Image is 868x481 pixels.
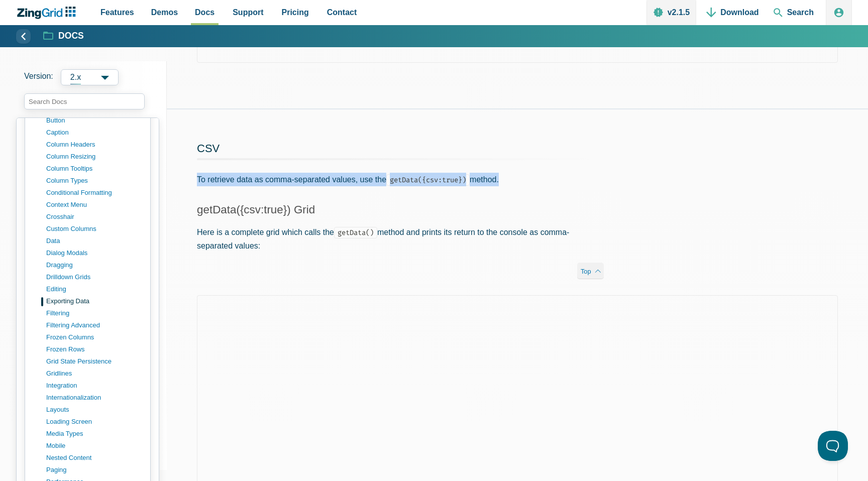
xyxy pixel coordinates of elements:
[58,32,84,41] strong: Docs
[46,464,142,476] a: paging
[197,173,604,186] p: To retrieve data as comma-separated values, use the method.
[46,355,142,368] a: grid state persistence
[46,404,142,416] a: layouts
[46,307,142,319] a: filtering
[46,235,142,247] a: data
[46,343,142,355] a: frozen rows
[197,225,604,253] p: Here is a complete grid which calls the method and prints its return to the console as comma-sepa...
[46,392,142,404] a: internationalization
[46,271,142,283] a: drilldown grids
[197,203,315,216] a: getData({csv:true}) Grid
[44,30,84,42] a: Docs
[386,174,470,186] code: getData({csv:true})
[46,368,142,380] a: gridlines
[46,223,142,235] a: custom columns
[24,93,145,109] input: search input
[46,211,142,223] a: crosshair
[100,6,134,19] span: Features
[233,6,263,19] span: Support
[24,69,159,85] label: Versions
[46,139,142,151] a: column headers
[16,7,81,19] a: ZingChart Logo. Click to return to the homepage
[46,163,142,175] a: column tooltips
[46,247,142,259] a: dialog modals
[334,227,377,238] code: getData()
[46,319,142,331] a: filtering advanced
[46,187,142,199] a: conditional formatting
[46,114,142,127] a: button
[46,440,142,452] a: mobile
[46,283,142,295] a: editing
[195,6,214,19] span: Docs
[46,295,142,307] a: exporting data
[46,127,142,139] a: caption
[282,6,309,19] span: Pricing
[46,416,142,428] a: loading screen
[46,428,142,440] a: media types
[818,431,848,461] iframe: Help Scout Beacon - Open
[46,259,142,271] a: dragging
[46,452,142,464] a: nested content
[327,6,357,19] span: Contact
[46,380,142,392] a: integration
[151,6,178,19] span: Demos
[46,151,142,163] a: column resizing
[46,199,142,211] a: context menu
[46,331,142,343] a: frozen columns
[197,142,220,155] a: CSV
[46,175,142,187] a: column types
[24,69,53,85] span: Version:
